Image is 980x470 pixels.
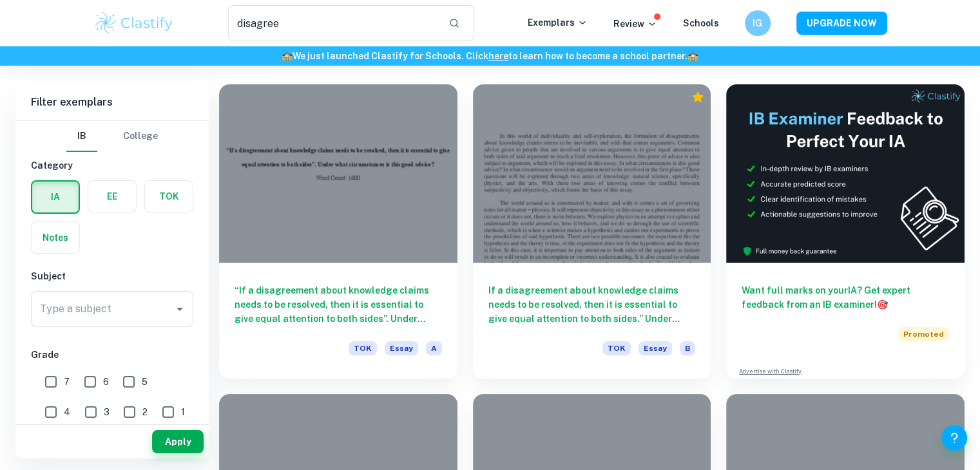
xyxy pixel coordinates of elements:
[103,375,109,389] span: 6
[941,425,967,451] button: Help and Feedback
[687,51,698,61] span: 🏫
[104,405,110,419] span: 3
[639,341,672,355] span: Essay
[473,84,711,379] a: If a disagreement about knowledge claims needs to be resolved, then it is essential to give equal...
[64,405,70,419] span: 4
[742,283,949,312] h6: Want full marks on your IA ? Get expert feedback from an IB examiner!
[93,10,175,36] img: Clastify logo
[152,430,204,453] button: Apply
[613,17,657,31] p: Review
[739,367,802,376] a: Advertise with Clastify
[181,405,185,419] span: 1
[142,375,148,389] span: 5
[142,405,148,419] span: 2
[528,15,588,30] p: Exemplars
[31,348,193,362] h6: Grade
[145,181,193,212] button: TOK
[680,341,695,355] span: B
[385,341,418,355] span: Essay
[282,51,293,61] span: 🏫
[796,12,887,35] button: UPGRADE NOW
[683,18,719,28] a: Schools
[219,84,457,379] a: “If a disagreement about knowledge claims needs to be resolved, then it is essential to give equa...
[64,375,70,389] span: 7
[32,222,79,253] button: Notes
[228,5,439,41] input: Search for any exemplars...
[745,10,771,36] button: IG
[88,181,136,212] button: EE
[15,84,209,120] h6: Filter exemplars
[691,91,704,104] div: Premium
[488,283,696,326] h6: If a disagreement about knowledge claims needs to be resolved, then it is essential to give equal...
[426,341,442,355] span: A
[235,283,442,326] h6: “If a disagreement about knowledge claims needs to be resolved, then it is essential to give equa...
[3,49,977,63] h6: We just launched Clastify for Schools. Click to learn how to become a school partner.
[726,84,965,379] a: Want full marks on yourIA? Get expert feedback from an IB examiner!PromotedAdvertise with Clastify
[898,327,949,341] span: Promoted
[171,300,189,318] button: Open
[123,121,158,152] button: College
[602,341,631,355] span: TOK
[31,158,193,173] h6: Category
[349,341,377,355] span: TOK
[32,182,79,212] button: IA
[31,269,193,283] h6: Subject
[66,121,158,152] div: Filter type choice
[877,299,888,310] span: 🎯
[750,16,765,30] h6: IG
[66,121,97,152] button: IB
[726,84,965,263] img: Thumbnail
[488,51,508,61] a: here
